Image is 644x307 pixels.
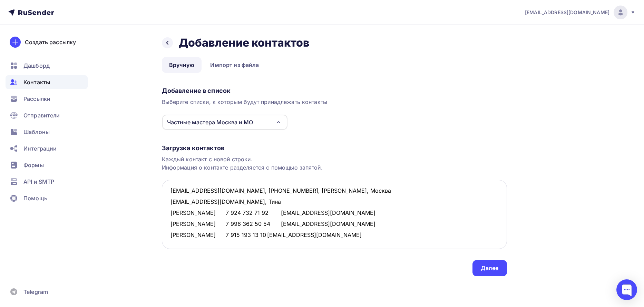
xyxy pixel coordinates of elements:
span: Telegram [23,288,48,296]
a: Шаблоны [6,125,88,139]
a: Дашборд [6,59,88,73]
span: Формы [23,161,44,169]
div: Создать рассылку [25,38,76,46]
div: Добавление в список [162,87,507,95]
span: Отправители [23,111,60,119]
span: Дашборд [23,61,50,70]
a: Рассылки [6,92,88,106]
a: Отправители [6,108,88,122]
a: [EMAIL_ADDRESS][DOMAIN_NAME] [525,6,636,19]
a: Вручную [162,57,202,73]
div: Далее [481,264,499,272]
h2: Добавление контактов [178,36,310,50]
span: [EMAIL_ADDRESS][DOMAIN_NAME] [525,9,609,16]
span: Шаблоны [23,128,50,136]
span: Рассылки [23,95,50,103]
div: Каждый контакт с новой строки. Информация о контакте разделяется с помощью запятой. [162,155,507,172]
a: Контакты [6,75,88,89]
span: Помощь [23,194,47,202]
a: Формы [6,158,88,172]
div: Частные мастера Москва и МО [167,118,253,126]
button: Частные мастера Москва и МО [162,114,288,130]
div: Выберите списки, к которым будут принадлежать контакты [162,98,507,106]
span: API и SMTP [23,178,54,186]
span: Контакты [23,78,50,86]
a: Импорт из файла [203,57,266,73]
span: Интеграции [23,144,57,153]
div: Загрузка контактов [162,144,507,152]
